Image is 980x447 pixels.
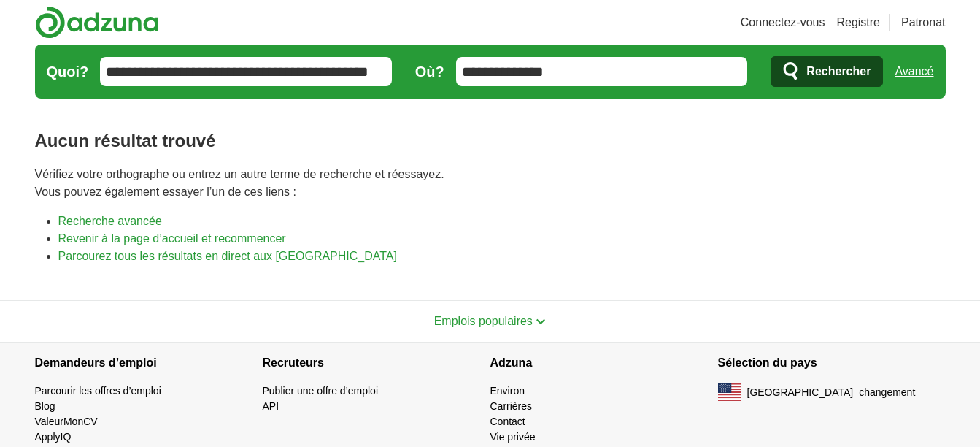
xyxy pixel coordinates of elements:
[490,416,525,427] a: Contact
[718,383,741,401] img: Drapeau américain
[263,385,379,397] a: Publier une offre d’emploi
[771,56,883,87] button: Rechercher
[490,400,533,412] a: Carrières
[741,14,825,31] a: Connectez-vous
[35,400,55,412] a: Blog
[35,416,98,427] a: ValeurMonCV
[490,431,536,443] a: Vie privée
[901,14,945,31] a: Patronat
[58,215,162,227] a: Recherche avancée
[35,166,946,201] p: Vérifiez votre orthographe ou entrez un autre terme de recherche et réessayez. Vous pouvez égalem...
[58,232,286,245] a: Revenir à la page d’accueil et recommencer
[35,128,946,154] h1: Aucun résultat trouvé
[836,14,880,31] a: Registre
[35,385,161,397] a: Parcourir les offres d’emploi
[718,343,946,383] h4: Sélection du pays
[747,385,854,400] span: [GEOGRAPHIC_DATA]
[35,6,159,39] img: Logo d’Adzuna
[263,400,279,412] a: API
[536,318,546,325] img: Icône de bascule
[58,250,397,262] a: Parcourez tous les résultats en direct aux [GEOGRAPHIC_DATA]
[434,315,533,327] span: Emplois populaires
[47,61,89,83] label: Quoi?
[859,385,915,400] button: changement
[490,385,525,397] a: Environ
[35,431,72,443] a: ApplyIQ
[895,57,933,86] a: Avancé
[415,61,444,83] label: Où?
[806,57,871,86] span: Rechercher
